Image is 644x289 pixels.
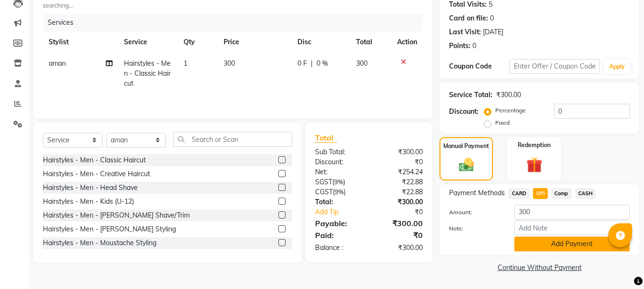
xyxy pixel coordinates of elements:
[533,188,548,199] span: UPI
[369,187,430,197] div: ₹22.88
[442,208,507,217] label: Amount:
[495,106,526,115] label: Percentage
[496,90,521,100] div: ₹300.00
[514,220,630,235] input: Add Note
[173,132,292,147] input: Search or Scan
[449,61,509,71] div: Coupon Code
[449,188,505,198] span: Payment Methods
[308,187,369,197] div: ( )
[369,167,430,177] div: ₹254.24
[315,178,332,186] span: SGST
[443,142,489,150] label: Manual Payment
[297,59,307,69] span: 0 F
[369,147,430,157] div: ₹300.00
[292,31,350,53] th: Disc
[43,155,146,165] div: Hairstyles - Men - Classic Haircut
[483,27,503,37] div: [DATE]
[369,243,430,253] div: ₹300.00
[449,90,492,100] div: Service Total:
[369,157,430,167] div: ₹0
[552,188,572,199] span: Comp
[315,133,337,143] span: Total
[334,178,343,186] span: 9%
[510,59,600,74] input: Enter Offer / Coupon Code
[356,59,368,68] span: 300
[308,147,369,157] div: Sub Total:
[43,31,118,53] th: Stylist
[454,156,479,173] img: _cash.svg
[43,210,190,220] div: Hairstyles - Men - [PERSON_NAME] Shave/Trim
[43,197,134,207] div: Hairstyles - Men - Kids (U-12)
[43,238,156,248] div: Hairstyles - Men - Moustache Styling
[495,119,510,127] label: Fixed
[442,224,507,233] label: Note:
[369,197,430,207] div: ₹300.00
[308,243,369,253] div: Balance :
[490,13,494,23] div: 0
[218,31,292,53] th: Price
[369,229,430,241] div: ₹0
[308,197,369,207] div: Total:
[472,41,476,51] div: 0
[49,59,66,68] span: aman
[518,141,551,149] label: Redemption
[575,188,596,199] span: CASH
[178,31,218,53] th: Qty
[441,263,637,273] a: Continue Without Payment
[449,27,481,37] div: Last Visit:
[449,13,488,23] div: Card on file:
[369,218,430,229] div: ₹300.00
[315,188,333,196] span: CGST
[379,207,430,217] div: ₹0
[224,59,235,68] span: 300
[308,157,369,167] div: Discount:
[369,177,430,187] div: ₹22.88
[124,59,171,88] span: Hairstyles - Men - Classic Haircut
[184,59,187,68] span: 1
[449,41,470,51] div: Points:
[308,218,369,229] div: Payable:
[311,59,313,69] span: |
[449,107,479,117] div: Discount:
[43,224,176,234] div: Hairstyles - Men - [PERSON_NAME] Styling
[350,31,392,53] th: Total
[43,183,138,193] div: Hairstyles - Men - Head Shave
[118,31,178,53] th: Service
[317,59,328,69] span: 0 %
[509,188,529,199] span: CARD
[603,60,631,74] button: Apply
[44,14,430,31] div: Services
[308,167,369,177] div: Net:
[335,188,344,196] span: 9%
[43,169,150,179] div: Hairstyles - Men - Creative Haircut
[43,1,193,10] small: searching...
[308,207,379,217] a: Add Tip
[514,205,630,219] input: Amount
[308,177,369,187] div: ( )
[514,237,630,251] button: Add Payment
[308,229,369,241] div: Paid:
[391,31,423,53] th: Action
[521,155,547,175] img: _gift.svg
